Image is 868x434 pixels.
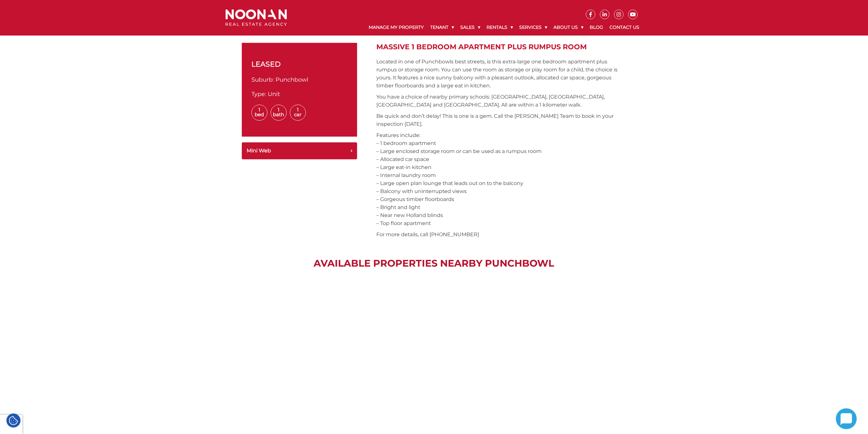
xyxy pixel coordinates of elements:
h2: Massive 1 Bedroom Apartment Plus Rumpus Room [376,43,626,51]
span: Type: [251,91,266,98]
a: About Us [550,19,586,36]
span: Unit [268,91,280,98]
p: Located in one of Punchbowls best streets, is this extra-large one bedroom apartment plus rumpus ... [376,58,626,90]
span: 1 Bed [251,105,267,121]
a: Manage My Property [365,19,427,36]
button: Mini Web [242,142,357,159]
a: Rentals [483,19,516,36]
a: Tenant [427,19,457,36]
span: Punchbowl [275,76,308,83]
p: You have a choice of nearby primary schools: [GEOGRAPHIC_DATA], [GEOGRAPHIC_DATA], [GEOGRAPHIC_DA... [376,93,626,109]
p: For more details, call [PHONE_NUMBER] [376,230,626,238]
div: Cookie Settings [6,414,20,428]
span: Suburb: [251,76,274,83]
a: Sales [457,19,483,36]
span: leased [251,59,281,69]
p: Features include: – 1 bedroom apartment – Large enclosed storage room or can be used as a rumpus ... [376,131,626,227]
a: Services [516,19,550,36]
a: Contact Us [606,19,643,36]
span: 1 Car [290,105,306,121]
p: Be quick and don’t delay! This is one is a gem. Call the [PERSON_NAME] Team to book in your inspe... [376,112,626,128]
span: 1 Bath [271,105,287,121]
img: Noonan Real Estate Agency [225,9,287,26]
a: Blog [586,19,606,36]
